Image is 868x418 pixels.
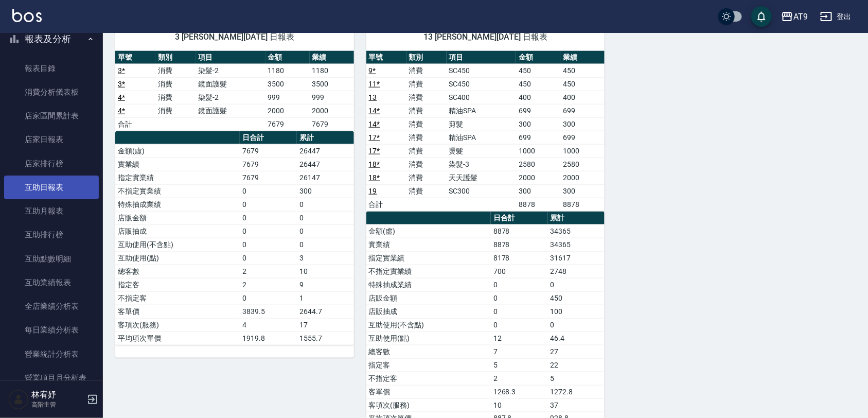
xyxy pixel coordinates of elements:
[4,294,99,318] a: 全店業績分析表
[155,91,196,104] td: 消費
[548,318,605,332] td: 0
[128,32,342,42] span: 3 [PERSON_NAME][DATE] 日報表
[4,199,99,223] a: 互助月報表
[297,305,354,318] td: 2644.7
[265,104,310,117] td: 2000
[516,104,560,117] td: 699
[155,64,196,77] td: 消費
[548,398,605,412] td: 37
[560,51,605,64] th: 業績
[115,318,240,332] td: 客項次(服務)
[560,64,605,77] td: 450
[516,91,560,104] td: 400
[491,238,548,251] td: 8878
[265,91,310,104] td: 999
[491,278,548,291] td: 0
[115,198,240,211] td: 特殊抽成業績
[4,104,99,128] a: 店家區間累計表
[265,117,310,131] td: 7679
[406,171,447,184] td: 消費
[310,117,354,131] td: 7679
[447,104,516,117] td: 精油SPA
[115,51,354,131] table: a dense table
[406,91,447,104] td: 消費
[516,64,560,77] td: 450
[548,332,605,345] td: 46.4
[560,104,605,117] td: 699
[548,224,605,238] td: 34365
[4,318,99,342] a: 每日業績分析表
[447,64,516,77] td: SC450
[548,385,605,398] td: 1272.8
[240,305,297,318] td: 3839.5
[406,104,447,117] td: 消費
[366,278,491,291] td: 特殊抽成業績
[155,104,196,117] td: 消費
[816,7,856,26] button: 登出
[406,184,447,198] td: 消費
[297,144,354,158] td: 26447
[406,64,447,77] td: 消費
[4,57,99,80] a: 報表目錄
[366,51,605,212] table: a dense table
[240,211,297,224] td: 0
[516,117,560,131] td: 300
[548,291,605,305] td: 450
[240,332,297,345] td: 1919.8
[366,198,406,211] td: 合計
[8,389,29,410] img: Person
[115,131,354,345] table: a dense table
[491,291,548,305] td: 0
[447,171,516,184] td: 天天護髮
[115,332,240,345] td: 平均項次單價
[406,51,447,64] th: 類別
[406,131,447,144] td: 消費
[196,51,265,64] th: 項目
[366,318,491,332] td: 互助使用(不含點)
[4,128,99,151] a: 店家日報表
[516,184,560,198] td: 300
[297,265,354,278] td: 10
[777,6,812,27] button: AT9
[4,366,99,390] a: 營業項目月分析表
[12,9,42,22] img: Logo
[240,265,297,278] td: 2
[196,64,265,77] td: 染髮-2
[4,247,99,271] a: 互助點數明細
[447,158,516,171] td: 染髮-3
[491,385,548,398] td: 1268.3
[447,51,516,64] th: 項目
[155,77,196,91] td: 消費
[115,211,240,224] td: 店販金額
[447,117,516,131] td: 剪髮
[115,305,240,318] td: 客單價
[4,176,99,199] a: 互助日報表
[115,51,155,64] th: 單號
[366,51,406,64] th: 單號
[491,332,548,345] td: 12
[560,77,605,91] td: 450
[297,211,354,224] td: 0
[297,171,354,184] td: 26147
[548,212,605,225] th: 累計
[406,77,447,91] td: 消費
[4,271,99,294] a: 互助業績報表
[516,158,560,171] td: 2580
[240,171,297,184] td: 7679
[548,372,605,385] td: 5
[379,32,593,42] span: 13 [PERSON_NAME][DATE] 日報表
[516,171,560,184] td: 2000
[447,184,516,198] td: SC300
[491,398,548,412] td: 10
[265,77,310,91] td: 3500
[196,91,265,104] td: 染髮-2
[115,291,240,305] td: 不指定客
[548,358,605,372] td: 22
[4,223,99,247] a: 互助排行榜
[240,184,297,198] td: 0
[310,64,354,77] td: 1180
[310,104,354,117] td: 2000
[560,171,605,184] td: 2000
[115,158,240,171] td: 實業績
[369,187,377,195] a: 19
